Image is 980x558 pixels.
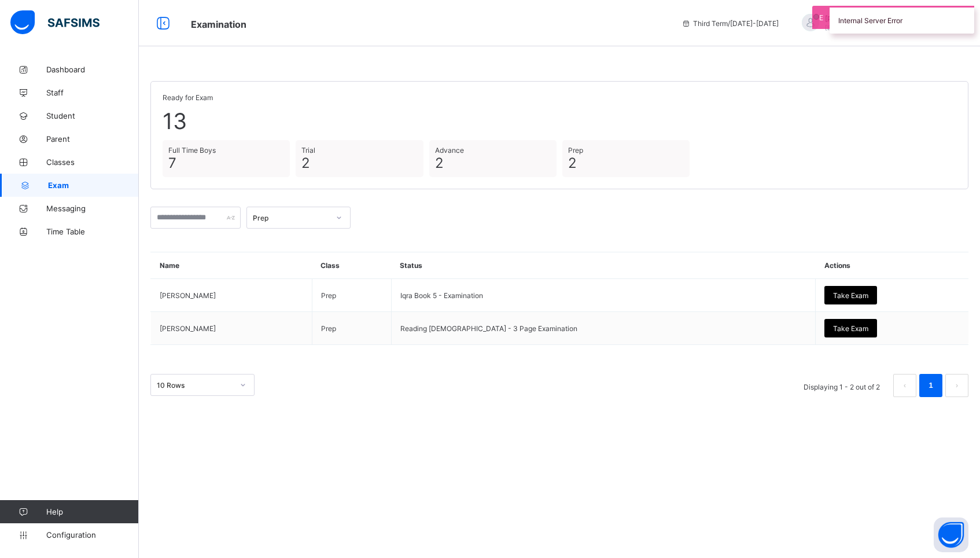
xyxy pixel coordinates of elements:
[253,214,329,222] div: Prep
[312,312,391,345] td: Prep
[48,181,139,190] span: Exam
[46,530,138,539] span: Configuration
[151,252,312,279] th: Name
[435,146,551,155] span: Advance
[157,381,233,390] div: 10 Rows
[391,252,815,279] th: Status
[168,155,284,171] span: 7
[830,6,974,34] div: Internal Server Error
[919,374,942,397] li: 1
[163,108,956,134] span: 13
[893,374,916,397] li: 上一页
[301,146,417,155] span: Trial
[46,507,138,516] span: Help
[168,146,284,155] span: Full Time Boys
[893,374,916,397] button: prev page
[151,312,312,345] td: [PERSON_NAME]
[391,312,815,345] td: Reading [DEMOGRAPHIC_DATA] - 3 Page Examination
[46,157,139,167] span: Classes
[568,155,684,171] span: 2
[301,155,417,171] span: 2
[391,279,815,312] td: Iqra Book 5 - Examination
[46,227,139,236] span: Time Table
[312,252,391,279] th: Class
[945,374,968,397] button: next page
[790,14,952,33] div: SheikhUzair
[46,134,139,144] span: Parent
[925,378,936,393] a: 1
[10,10,100,35] img: safsims
[312,279,391,312] td: Prep
[795,374,889,397] li: Displaying 1 - 2 out of 2
[46,65,139,74] span: Dashboard
[46,204,139,213] span: Messaging
[681,19,779,28] span: session/term information
[568,146,684,155] span: Prep
[46,88,139,97] span: Staff
[833,291,868,300] span: Take Exam
[816,252,968,279] th: Actions
[46,111,139,120] span: Student
[191,19,246,30] span: Examination
[163,93,956,102] span: Ready for Exam
[934,517,968,552] button: Open asap
[435,155,551,171] span: 2
[151,279,312,312] td: [PERSON_NAME]
[833,324,868,333] span: Take Exam
[945,374,968,397] li: 下一页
